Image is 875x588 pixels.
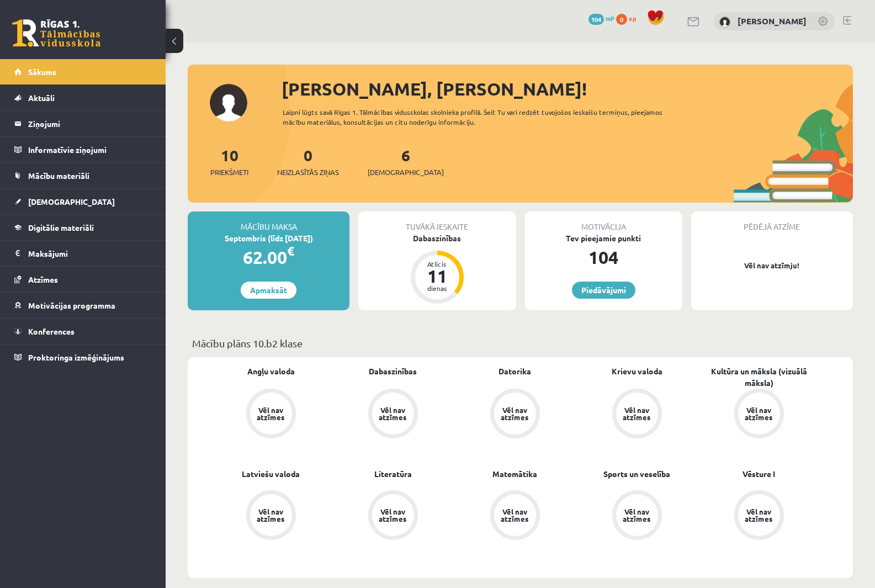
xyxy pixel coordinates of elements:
p: Mācību plāns 10.b2 klase [192,336,849,351]
span: xp [629,14,636,23]
a: Matemātika [492,468,537,480]
a: Aktuāli [14,85,152,110]
a: 6[DEMOGRAPHIC_DATA] [368,145,444,178]
a: Digitālie materiāli [14,215,152,240]
a: 104 mP [588,14,614,23]
div: 11 [421,267,454,285]
div: 62.00 [188,244,349,271]
a: Konferences [14,319,152,344]
div: Vēl nav atzīmes [378,508,409,522]
a: Sports un veselība [603,468,670,480]
div: Dabaszinības [358,232,516,244]
div: Vēl nav atzīmes [256,508,287,522]
span: € [287,243,294,259]
a: Vēsture I [743,468,775,480]
div: Mācību maksa [188,211,349,232]
span: 0 [616,14,627,25]
a: Vēl nav atzīmes [576,490,698,542]
a: Datorika [499,365,531,377]
a: 10Priekšmeti [210,145,248,178]
p: Vēl nav atzīmju! [697,260,847,271]
span: Atzīmes [28,274,58,284]
a: Piedāvājumi [572,282,635,299]
div: Tev pieejamie punkti [525,232,682,244]
div: 104 [525,244,682,271]
a: Angļu valoda [247,365,295,377]
div: [PERSON_NAME], [PERSON_NAME]! [282,76,853,102]
div: dienas [421,285,454,292]
a: [DEMOGRAPHIC_DATA] [14,189,152,214]
span: Priekšmeti [210,167,248,178]
div: Atlicis [421,261,454,267]
a: Vēl nav atzīmes [210,490,332,542]
a: Latviešu valoda [242,468,300,480]
a: Rīgas 1. Tālmācības vidusskola [12,19,100,47]
div: Vēl nav atzīmes [500,508,531,522]
a: Dabaszinības [369,365,417,377]
span: Motivācijas programma [28,300,115,310]
span: Digitālie materiāli [28,223,94,232]
a: Informatīvie ziņojumi [14,137,152,162]
a: Maksājumi [14,241,152,266]
a: Mācību materiāli [14,163,152,188]
a: [PERSON_NAME] [738,15,807,27]
a: Vēl nav atzīmes [332,490,454,542]
span: [DEMOGRAPHIC_DATA] [368,167,444,178]
a: Vēl nav atzīmes [576,389,698,441]
a: Proktoringa izmēģinājums [14,345,152,370]
div: Motivācija [525,211,682,232]
a: Apmaksāt [241,282,296,299]
a: Ziņojumi [14,111,152,136]
div: Pēdējā atzīme [691,211,853,232]
legend: Ziņojumi [28,111,152,136]
a: Motivācijas programma [14,293,152,318]
div: Septembris (līdz [DATE]) [188,232,349,244]
span: Mācību materiāli [28,171,89,181]
div: Vēl nav atzīmes [744,406,775,421]
span: Proktoringa izmēģinājums [28,352,124,362]
span: Neizlasītās ziņas [277,167,339,178]
div: Vēl nav atzīmes [622,508,653,522]
div: Vēl nav atzīmes [256,406,287,421]
a: Vēl nav atzīmes [698,389,820,441]
span: Aktuāli [28,93,55,103]
a: Vēl nav atzīmes [210,389,332,441]
span: Sākums [28,67,56,77]
a: Vēl nav atzīmes [332,389,454,441]
span: mP [606,14,614,23]
a: Dabaszinības Atlicis 11 dienas [358,232,516,305]
span: 104 [588,14,604,25]
span: [DEMOGRAPHIC_DATA] [28,197,115,206]
a: Vēl nav atzīmes [454,490,576,542]
a: Atzīmes [14,267,152,292]
div: Vēl nav atzīmes [500,406,531,421]
a: Sākums [14,59,152,84]
img: Deivids Gregors Zeile [719,17,730,28]
div: Vēl nav atzīmes [622,406,653,421]
div: Tuvākā ieskaite [358,211,516,232]
a: 0 xp [616,14,641,23]
span: Konferences [28,326,75,336]
div: Vēl nav atzīmes [744,508,775,522]
a: Literatūra [374,468,412,480]
a: Kultūra un māksla (vizuālā māksla) [698,365,820,389]
a: Krievu valoda [612,365,662,377]
div: Laipni lūgts savā Rīgas 1. Tālmācības vidusskolas skolnieka profilā. Šeit Tu vari redzēt tuvojošo... [283,107,682,127]
a: Vēl nav atzīmes [698,490,820,542]
legend: Maksājumi [28,241,152,266]
div: Vēl nav atzīmes [378,406,409,421]
legend: Informatīvie ziņojumi [28,137,152,162]
a: 0Neizlasītās ziņas [277,145,339,178]
a: Vēl nav atzīmes [454,389,576,441]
